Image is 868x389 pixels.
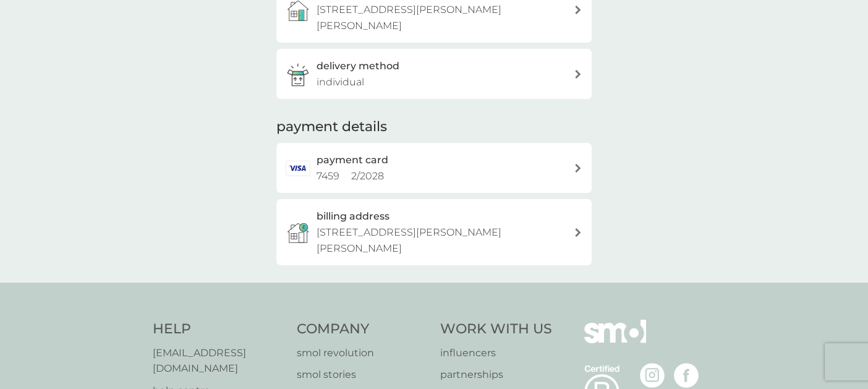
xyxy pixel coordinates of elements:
h4: Company [297,320,428,339]
h4: Help [153,320,284,339]
a: partnerships [440,367,552,383]
a: delivery methodindividual [276,49,592,99]
a: influencers [440,345,552,361]
h3: billing address [317,208,389,224]
h3: delivery method [317,58,399,74]
button: billing address[STREET_ADDRESS][PERSON_NAME][PERSON_NAME] [276,199,592,265]
img: visit the smol Instagram page [640,363,665,388]
h2: payment details [276,118,387,137]
a: smol revolution [297,345,428,361]
h2: payment card [317,152,388,168]
span: 7459 [317,170,339,182]
a: smol stories [297,367,428,383]
p: [STREET_ADDRESS][PERSON_NAME][PERSON_NAME] [317,224,574,256]
a: [EMAIL_ADDRESS][DOMAIN_NAME] [153,345,284,377]
p: [STREET_ADDRESS][PERSON_NAME][PERSON_NAME] [317,2,574,33]
img: visit the smol Facebook page [674,363,699,388]
a: payment card7459 2/2028 [276,143,592,193]
h4: Work With Us [440,320,552,339]
span: 2 / 2028 [351,170,384,182]
p: individual [317,74,364,90]
img: smol [584,320,646,362]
